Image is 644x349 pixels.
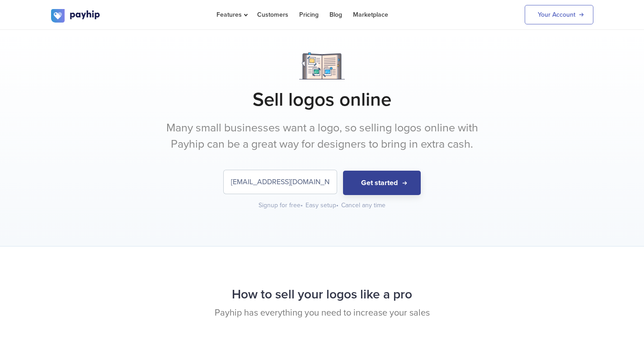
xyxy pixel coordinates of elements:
div: Easy setup [306,201,339,210]
span: Features [216,11,246,19]
p: Many small businesses want a logo, so selling logos online with Payhip can be a great way for des... [153,120,492,152]
input: Enter your email address [224,170,337,194]
div: Cancel any time [341,201,385,210]
p: Payhip has everything you need to increase your sales [51,307,593,320]
img: Notebook.png [299,52,345,79]
h1: Sell logos online [51,88,593,111]
h2: How to sell your logos like a pro [51,283,593,307]
span: • [301,201,303,209]
button: Get started [343,171,421,195]
img: logo.svg [51,9,101,23]
a: Your Account [525,5,593,24]
span: • [336,201,338,209]
div: Signup for free [259,201,304,210]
